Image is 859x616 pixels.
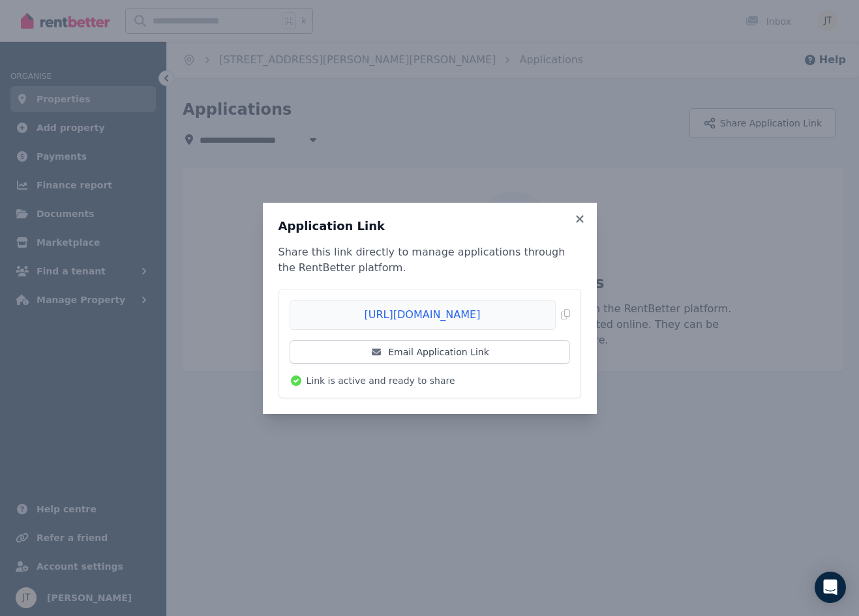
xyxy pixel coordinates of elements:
[290,300,570,330] button: [URL][DOMAIN_NAME]
[279,218,581,234] h3: Application Link
[307,374,455,387] span: Link is active and ready to share
[815,572,846,603] div: Open Intercom Messenger
[279,244,581,276] p: Share this link directly to manage applications through the RentBetter platform.
[290,340,570,364] a: Email Application Link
